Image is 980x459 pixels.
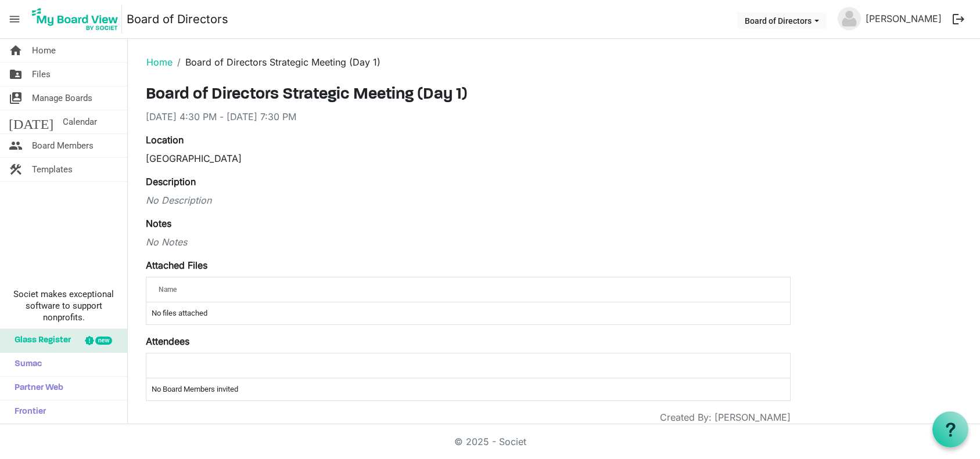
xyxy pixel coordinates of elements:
[737,12,827,28] button: Board of Directors dropdownbutton
[146,193,791,207] div: No Description
[5,288,122,323] span: Societ makes exceptional software to support nonprofits.
[146,110,791,124] div: [DATE] 4:30 PM - [DATE] 7:30 PM
[32,158,73,181] span: Templates
[9,377,63,400] span: Partner Web
[146,302,790,324] td: No files attached
[9,353,42,376] span: Sumac
[946,7,971,31] button: logout
[9,158,23,181] span: construction
[9,39,23,62] span: home
[146,56,173,68] a: Home
[32,134,94,157] span: Board Members
[9,400,46,424] span: Frontier
[146,258,207,272] label: Attached Files
[32,86,92,110] span: Manage Boards
[9,63,23,86] span: folder_shared
[32,63,51,86] span: Files
[9,86,23,110] span: switch_account
[146,216,171,230] label: Notes
[454,436,526,447] a: © 2025 - Societ
[9,134,23,157] span: people
[146,235,791,249] div: No Notes
[173,55,380,69] li: Board of Directors Strategic Meeting (Day 1)
[28,5,127,34] a: My Board View Logo
[9,110,53,133] span: [DATE]
[28,5,122,34] img: My Board View Logo
[63,110,97,133] span: Calendar
[146,85,791,105] h3: Board of Directors Strategic Meeting (Day 1)
[146,175,196,189] label: Description
[146,334,189,348] label: Attendees
[9,329,71,352] span: Glass Register
[95,337,112,345] div: new
[660,410,791,424] div: Created By: [PERSON_NAME]
[838,7,861,30] img: no-profile-picture.svg
[127,8,228,31] a: Board of Directors
[3,8,26,30] span: menu
[32,39,56,62] span: Home
[146,133,184,147] label: Location
[159,285,177,294] span: Name
[146,378,790,400] td: No Board Members invited
[861,7,946,30] a: [PERSON_NAME]
[146,151,791,165] div: [GEOGRAPHIC_DATA]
